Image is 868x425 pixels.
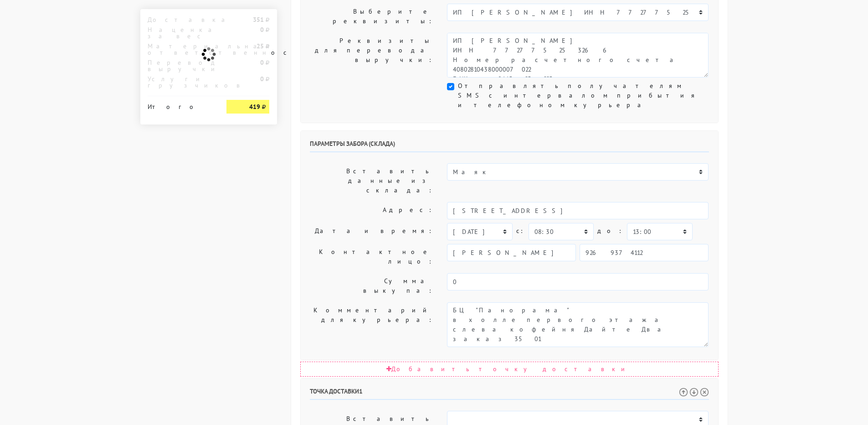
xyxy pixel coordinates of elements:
div: Материальная ответственность [141,43,220,56]
label: c: [516,223,525,239]
span: 1 [359,387,363,395]
div: Услуги грузчиков [141,76,220,88]
label: Выберите реквизиты: [303,4,441,29]
strong: 351 [253,16,264,24]
label: Контактное лицо: [303,244,441,270]
label: до: [597,223,623,239]
div: Наценка за вес [141,26,220,39]
textarea: Заход со стороны Верейская 29 стр 139 [447,302,709,347]
label: Сумма выкупа: [303,273,441,299]
input: Имя [447,244,576,261]
div: Перевод выручки [141,59,220,72]
label: Комментарий для курьера: [303,302,441,347]
textarea: ИП [PERSON_NAME] ИНН 772775253266 Номер расчетного счета 40802810438000007022 БИК 044525225 [447,33,709,78]
label: Отправлять получателям SMS с интервалом прибытия и телефоном курьера [458,81,709,110]
div: Доставка [141,16,220,23]
h6: Точка доставки [310,388,709,400]
label: Реквизиты для перевода выручки: [303,33,441,78]
label: Адрес: [303,202,441,219]
strong: 419 [249,103,260,111]
div: Итого [148,100,213,110]
label: Вставить данные из склада: [303,163,441,198]
h6: Параметры забора (склада) [310,140,709,152]
div: Добавить точку доставки [300,362,719,377]
img: ajax-loader.gif [200,46,217,62]
label: Дата и время: [303,223,441,240]
input: Телефон [580,244,709,261]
